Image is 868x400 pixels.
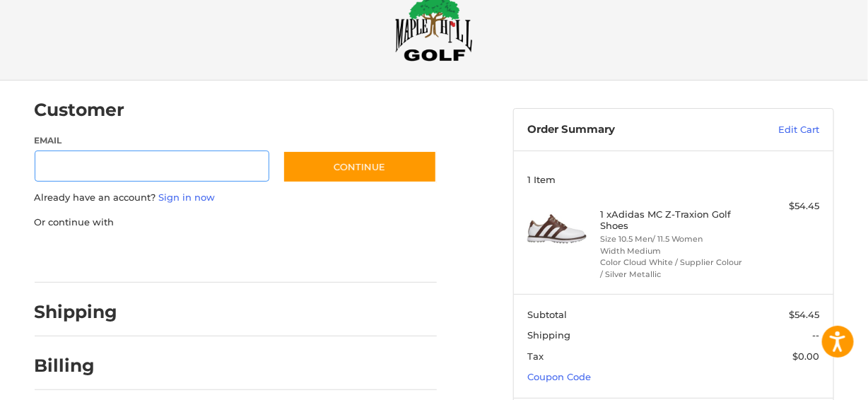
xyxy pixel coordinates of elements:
[35,355,117,377] h2: Billing
[30,243,136,269] iframe: PayPal-paypal
[751,362,868,400] iframe: Google Customer Reviews
[159,192,216,203] a: Sign in now
[35,191,437,205] p: Already have an account?
[35,301,118,323] h2: Shipping
[269,243,375,269] iframe: PayPal-venmo
[600,233,743,245] li: Size 10.5 Men/ 11.5 Women
[527,174,819,185] h3: 1 Item
[746,199,819,213] div: $54.45
[35,134,269,147] label: Email
[726,123,819,137] a: Edit Cart
[812,329,819,341] span: --
[792,351,819,362] span: $0.00
[35,99,125,121] h2: Customer
[527,351,544,362] span: Tax
[600,245,743,257] li: Width Medium
[527,309,567,320] span: Subtotal
[527,329,570,341] span: Shipping
[600,257,743,280] li: Color Cloud White / Supplier Colour / Silver Metallic
[600,208,743,232] h4: 1 x Adidas MC Z-Traxion Golf Shoes
[527,123,726,137] h3: Order Summary
[789,309,819,320] span: $54.45
[150,243,256,269] iframe: PayPal-paylater
[283,151,437,183] button: Continue
[527,371,591,382] a: Coupon Code
[35,216,437,230] p: Or continue with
